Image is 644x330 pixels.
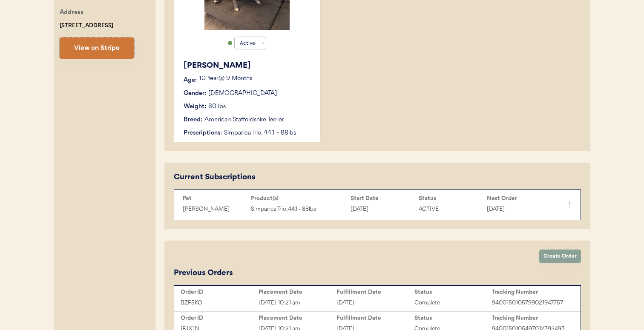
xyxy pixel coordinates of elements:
div: [DATE] 10:21 am [259,298,336,308]
div: Current Subscriptions [174,172,256,183]
div: [DATE] [351,204,414,214]
div: Product(s) [251,195,346,202]
div: Simparica Trio, 44.1 - 88lbs [224,129,311,138]
div: Pet [183,195,247,202]
div: Start Date [351,195,414,202]
div: Placement Date [259,315,336,321]
div: Status [414,289,492,296]
div: Weight: [184,102,206,111]
div: Prescriptions: [184,129,222,138]
div: [STREET_ADDRESS] [60,21,113,31]
div: Order ID [181,315,259,321]
div: Breed: [184,115,202,124]
div: Age: [184,76,197,85]
div: Previous Orders [174,267,233,279]
div: [PERSON_NAME] [184,60,311,72]
div: Complete [414,298,492,308]
div: Fulfillment Date [336,289,414,296]
div: [DATE] [336,298,414,308]
button: View on Stripe [60,37,134,59]
div: Order ID [181,289,259,296]
div: [DEMOGRAPHIC_DATA] [208,89,277,98]
div: Status [414,315,492,321]
div: Tracking Number [492,315,570,321]
div: Address [60,8,83,18]
button: Create Order [539,250,581,263]
div: ACTIVE [419,204,483,214]
div: BZP5KO [181,298,259,308]
div: Gender: [184,89,206,98]
div: 80 lbs [208,102,226,111]
p: 10 Year(s) 9 Months [199,76,311,82]
div: [PERSON_NAME] [183,204,247,214]
div: Placement Date [259,289,336,296]
div: [DATE] [487,204,551,214]
div: Simparica Trio, 44.1 - 88lbs [251,204,346,214]
div: American Staffordshire Terrier [204,115,284,124]
div: Status [419,195,483,202]
div: Tracking Number [492,289,570,296]
div: Fulfillment Date [336,315,414,321]
div: 9400150105799021947757 [492,298,570,308]
div: Next Order [487,195,551,202]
